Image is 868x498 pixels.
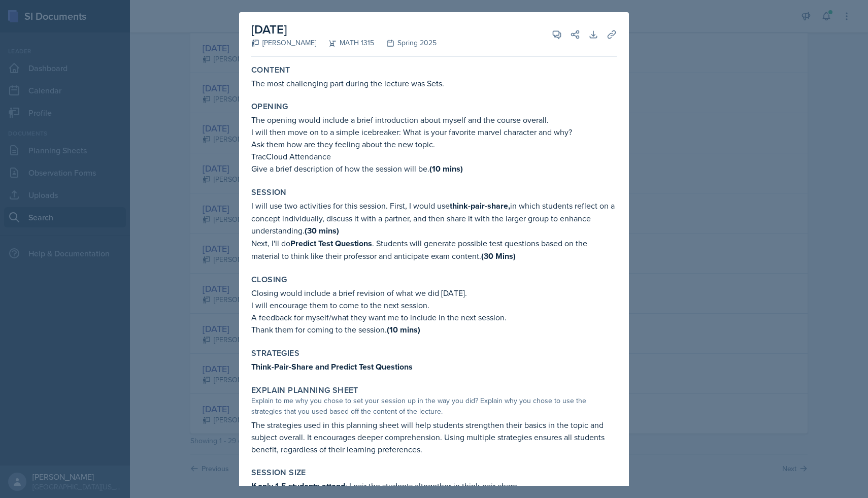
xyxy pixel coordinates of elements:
strong: (10 mins) [429,163,463,175]
strong: think-pair-share, [450,200,510,212]
label: Strategies [251,348,299,358]
div: Spring 2025 [374,38,437,48]
p: Closing would include a brief revision of what we did [DATE]. [251,287,617,299]
strong: If only 1-5 students attend [251,480,345,492]
p: I will use two activities for this session. First, I would use in which students reflect on a con... [251,200,617,237]
p: Give a brief description of how the session will be. [251,162,617,175]
strong: (30 mins) [305,225,339,237]
p: Ask them how are they feeling about the new topic. [251,138,617,150]
strong: (30 Mins) [481,250,516,262]
p: The strategies used in this planning sheet will help students strengthen their basics in the topi... [251,419,617,455]
h2: [DATE] [251,20,437,39]
p: Next, I'll do . Students will generate possible test questions based on the material to think lik... [251,237,617,262]
label: Content [251,65,290,75]
p: : I pair the students altogether in think-pair-share. [251,480,617,492]
p: The opening would include a brief introduction about myself and the course overall. [251,114,617,126]
strong: (10 mins) [387,324,420,336]
p: I will then move on to a simple icebreaker: What is your favorite marvel character and why? [251,126,617,138]
div: [PERSON_NAME] [251,38,316,48]
p: TracCloud Attendance [251,150,617,162]
label: Explain Planning Sheet [251,385,358,395]
p: A feedback for myself/what they want me to include in the next session. [251,311,617,323]
p: Thank them for coming to the session. [251,323,617,336]
label: Closing [251,275,287,285]
strong: Predict Test Questions [290,238,372,249]
label: Opening [251,102,288,112]
strong: Think-Pair-Share and Predict Test Questions [251,361,413,373]
p: The most challenging part during the lecture was Sets. [251,77,617,89]
label: Session [251,187,287,197]
label: Session Size [251,468,306,478]
div: MATH 1315 [316,38,374,48]
p: I will encourage them to come to the next session. [251,299,617,311]
div: Explain to me why you chose to set your session up in the way you did? Explain why you chose to u... [251,395,617,417]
